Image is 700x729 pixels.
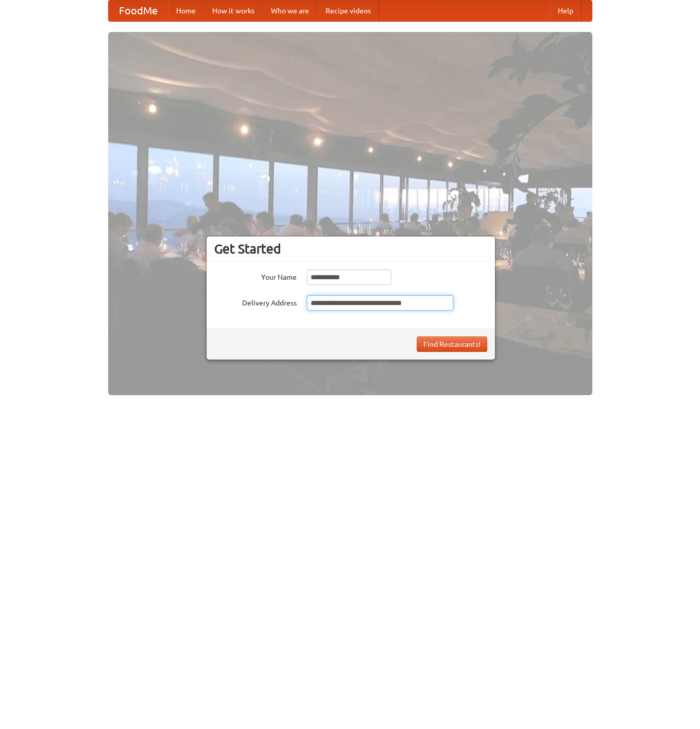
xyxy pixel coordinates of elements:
h3: Get Started [214,241,487,257]
a: Home [168,1,204,21]
label: Your Name [214,269,297,282]
label: Delivery Address [214,295,297,308]
a: Recipe videos [317,1,379,21]
a: How it works [204,1,263,21]
a: Who we are [263,1,317,21]
button: Find Restaurants! [417,336,487,352]
a: Help [550,1,582,21]
a: FoodMe [109,1,168,21]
